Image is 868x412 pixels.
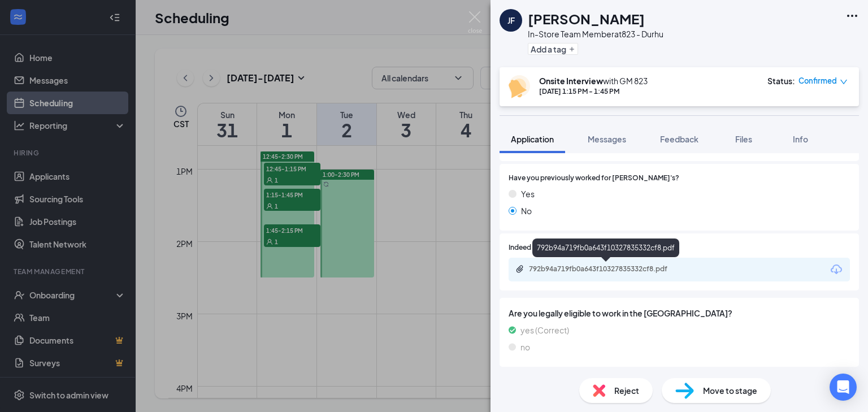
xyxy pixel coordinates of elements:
span: Move to stage [703,384,757,397]
b: Onsite Interview [539,76,603,86]
span: Feedback [660,134,698,144]
svg: Plus [568,46,575,53]
span: Indeed Resume [509,242,558,253]
span: Yes [521,188,535,200]
div: 792b94a719fb0a643f10327835332cf8.pdf [529,264,687,274]
span: Reject [614,384,639,397]
span: yes (Correct) [520,324,569,336]
span: Messages [588,134,626,144]
button: PlusAdd a tag [528,43,578,55]
svg: Ellipses [845,9,859,23]
span: Are you legally eligible to work in the [GEOGRAPHIC_DATA]? [509,307,850,319]
div: In-Store Team Member at 823 - Durhu [528,28,663,40]
span: Files [735,134,752,144]
span: Have you previously worked for [PERSON_NAME]'s? [509,173,679,184]
span: no [520,341,530,353]
span: Confirmed [798,75,837,86]
svg: Download [830,263,843,276]
span: down [840,78,848,86]
svg: Paperclip [515,264,524,274]
span: No [521,205,532,217]
h1: [PERSON_NAME] [528,9,645,28]
div: with GM 823 [539,75,648,86]
a: Paperclip792b94a719fb0a643f10327835332cf8.pdf [515,264,698,275]
div: Status : [767,75,795,86]
div: Open Intercom Messenger [830,374,857,401]
div: [DATE] 1:15 PM - 1:45 PM [539,86,648,96]
span: Info [793,134,808,144]
span: Application [511,134,554,144]
div: JF [507,15,515,26]
div: 792b94a719fb0a643f10327835332cf8.pdf [532,238,679,257]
